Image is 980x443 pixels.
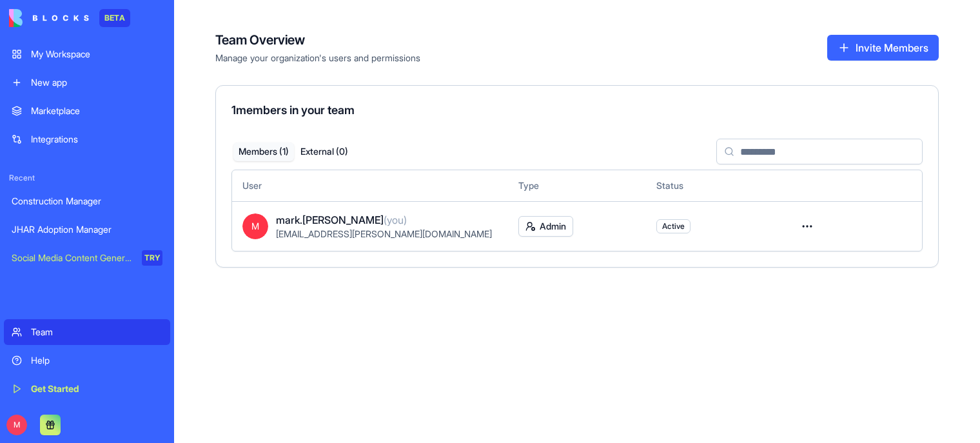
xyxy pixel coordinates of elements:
a: Get Started [4,376,170,402]
a: Social Media Content GeneratorTRY [4,245,170,271]
div: Get Started [31,382,162,395]
div: TRY [142,250,162,266]
a: JHAR Adoption Manager [4,217,170,242]
a: Integrations [4,126,170,152]
th: User [232,170,508,201]
span: Admin [540,220,566,233]
div: JHAR Adoption Manager [12,223,162,236]
a: Marketplace [4,98,170,124]
div: Help [31,354,162,367]
span: (you) [384,213,407,226]
span: Active [662,221,685,231]
div: Integrations [31,133,162,146]
span: [EMAIL_ADDRESS][PERSON_NAME][DOMAIN_NAME] [276,228,492,239]
div: Marketplace [31,104,162,117]
div: New app [31,76,162,89]
a: BETA [9,9,130,27]
div: BETA [99,9,130,27]
span: mark.[PERSON_NAME] [276,212,407,228]
span: M [6,415,27,435]
button: External ( 0 ) [294,143,355,161]
div: Type [518,179,636,192]
span: Manage your organization's users and permissions [215,52,420,64]
a: New app [4,70,170,95]
div: Social Media Content Generator [12,251,133,264]
button: Invite Members [827,35,939,61]
h4: Team Overview [215,31,420,49]
a: My Workspace [4,41,170,67]
img: logo [9,9,89,27]
div: Team [31,326,162,339]
a: Team [4,319,170,345]
span: 1 members in your team [231,103,355,117]
div: My Workspace [31,48,162,61]
span: Recent [4,173,170,183]
button: Members ( 1 ) [233,143,294,161]
a: Construction Manager [4,188,170,214]
a: Help [4,348,170,373]
button: Admin [518,216,573,237]
div: Construction Manager [12,195,162,208]
span: M [242,213,268,239]
div: Status [656,179,774,192]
